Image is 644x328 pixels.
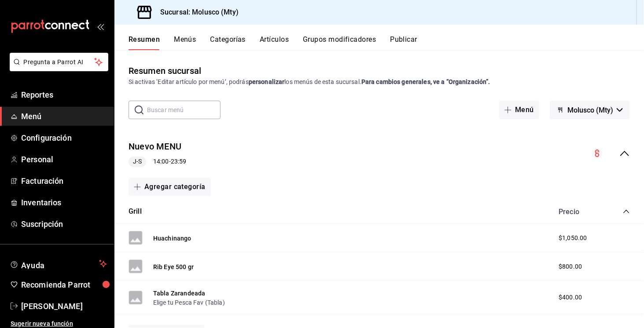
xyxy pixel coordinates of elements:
[153,262,194,271] button: Rib Eye 500 gr
[260,35,289,50] button: Artículos
[499,101,539,119] button: Menú
[153,7,239,18] h3: Sucursal: Molusco (Mty)
[303,35,376,50] button: Grupos modificadores
[6,64,108,73] a: Pregunta a Parrot AI
[21,279,107,291] span: Recomienda Parrot
[129,77,630,87] div: Si activas ‘Editar artículo por menú’, podrás los menús de esta sucursal.
[567,106,613,114] span: Molusco (Mty)
[361,78,490,85] strong: Para cambios generales, ve a “Organización”.
[210,35,246,50] button: Categorías
[550,208,606,216] div: Precio
[114,133,644,174] div: collapse-menu-row
[21,110,107,122] span: Menú
[153,289,205,298] button: Tabla Zarandeada
[21,175,107,187] span: Facturación
[21,218,107,230] span: Suscripción
[153,234,191,243] button: Huachinango
[559,293,582,302] span: $400.00
[249,78,285,85] strong: personalizar
[550,101,630,119] button: Molusco (Mty)
[390,35,417,50] button: Publicar
[129,140,181,153] button: Nuevo MENU
[147,101,221,119] input: Buscar menú
[10,53,108,71] button: Pregunta a Parrot AI
[21,132,107,144] span: Configuración
[559,233,587,243] span: $1,050.00
[129,178,211,196] button: Agregar categoría
[153,298,225,307] button: Elige tu Pesca Fav (Tabla)
[129,157,186,167] div: 14:00 - 23:59
[129,157,145,166] span: J-S
[97,23,104,30] button: open_drawer_menu
[129,35,644,50] div: navigation tabs
[129,207,142,217] button: Grill
[559,262,582,271] span: $800.00
[21,153,107,165] span: Personal
[623,208,630,215] button: collapse-category-row
[21,300,107,312] span: [PERSON_NAME]
[21,259,96,269] span: Ayuda
[129,64,201,77] div: Resumen sucursal
[174,35,196,50] button: Menús
[24,58,95,67] span: Pregunta a Parrot AI
[21,89,107,101] span: Reportes
[129,35,160,50] button: Resumen
[21,197,107,208] span: Inventarios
